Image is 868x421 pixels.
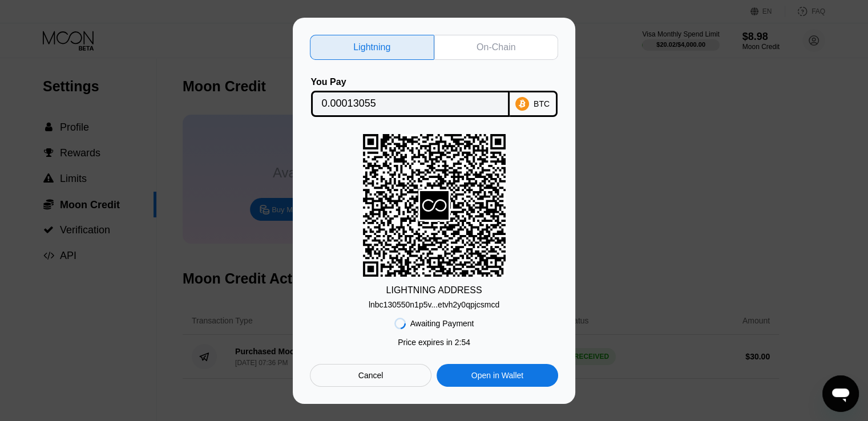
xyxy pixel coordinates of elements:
[310,364,431,387] div: Cancel
[434,35,559,60] div: On-Chain
[410,319,474,328] div: Awaiting Payment
[534,99,550,108] div: BTC
[455,338,470,347] span: 2 : 54
[310,77,558,117] div: You PayBTC
[353,42,390,53] div: Lightning
[477,42,515,53] div: On-Chain
[358,370,383,380] div: Cancel
[369,300,499,309] div: lnbc130550n1p5v...etvh2y0qpjcsmcd
[437,364,558,387] div: Open in Wallet
[471,370,523,380] div: Open in Wallet
[369,295,499,309] div: lnbc130550n1p5v...etvh2y0qpjcsmcd
[310,35,434,60] div: Lightning
[386,285,482,295] div: LIGHTNING ADDRESS
[822,375,859,412] iframe: Button to launch messaging window
[311,77,510,87] div: You Pay
[398,338,470,347] div: Price expires in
